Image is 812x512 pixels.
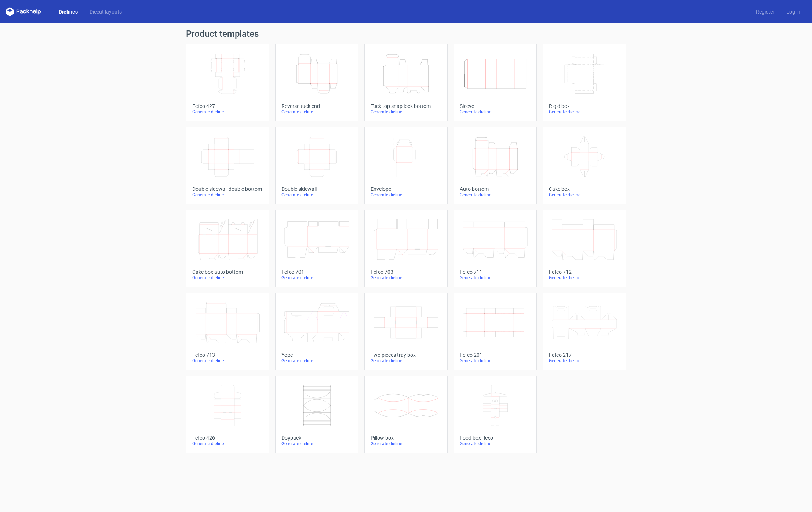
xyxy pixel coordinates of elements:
a: Double sidewall double bottomGenerate dieline [186,127,269,204]
div: Generate dieline [371,275,441,281]
div: Fefco 426 [192,435,263,441]
a: EnvelopeGenerate dieline [364,127,448,204]
div: Fefco 201 [460,352,531,358]
div: Fefco 427 [192,103,263,109]
div: Tuck top snap lock bottom [371,103,441,109]
a: Fefco 713Generate dieline [186,293,269,370]
div: Sleeve [460,103,531,109]
a: Dielines [53,8,84,15]
div: Generate dieline [460,358,531,364]
a: DoypackGenerate dieline [275,376,358,453]
div: Pillow box [371,435,441,441]
div: Generate dieline [371,358,441,364]
div: Generate dieline [281,441,352,447]
a: Fefco 711Generate dieline [454,210,537,287]
div: Generate dieline [192,109,263,115]
div: Generate dieline [192,275,263,281]
div: Generate dieline [549,275,620,281]
a: Fefco 427Generate dieline [186,44,269,121]
a: Fefco 426Generate dieline [186,376,269,453]
div: Rigid box [549,103,620,109]
a: Food box flexoGenerate dieline [454,376,537,453]
div: Food box flexo [460,435,531,441]
a: Rigid boxGenerate dieline [543,44,626,121]
div: Doypack [281,435,352,441]
div: Fefco 712 [549,269,620,275]
div: Fefco 703 [371,269,441,275]
div: Double sidewall double bottom [192,186,263,192]
div: Generate dieline [460,275,531,281]
div: Fefco 713 [192,352,263,358]
div: Generate dieline [371,441,441,447]
a: Fefco 703Generate dieline [364,210,448,287]
a: Cake box auto bottomGenerate dieline [186,210,269,287]
div: Yope [281,352,352,358]
div: Generate dieline [371,109,441,115]
div: Two pieces tray box [371,352,441,358]
div: Generate dieline [281,275,352,281]
div: Generate dieline [371,192,441,198]
div: Generate dieline [192,441,263,447]
div: Generate dieline [549,192,620,198]
div: Fefco 711 [460,269,531,275]
div: Double sidewall [281,186,352,192]
a: Two pieces tray boxGenerate dieline [364,293,448,370]
div: Generate dieline [281,109,352,115]
a: Fefco 701Generate dieline [275,210,358,287]
div: Cake box auto bottom [192,269,263,275]
div: Fefco 217 [549,352,620,358]
a: Fefco 712Generate dieline [543,210,626,287]
a: Fefco 201Generate dieline [454,293,537,370]
a: Reverse tuck endGenerate dieline [275,44,358,121]
div: Auto bottom [460,186,531,192]
a: Fefco 217Generate dieline [543,293,626,370]
a: Log in [780,8,806,15]
a: Diecut layouts [84,8,128,15]
div: Cake box [549,186,620,192]
div: Generate dieline [192,358,263,364]
div: Envelope [371,186,441,192]
div: Fefco 701 [281,269,352,275]
div: Generate dieline [281,192,352,198]
div: Generate dieline [281,358,352,364]
a: Double sidewallGenerate dieline [275,127,358,204]
div: Generate dieline [460,192,531,198]
a: YopeGenerate dieline [275,293,358,370]
div: Generate dieline [549,358,620,364]
a: SleeveGenerate dieline [454,44,537,121]
div: Generate dieline [192,192,263,198]
a: Pillow boxGenerate dieline [364,376,448,453]
div: Generate dieline [460,109,531,115]
h1: Product templates [186,29,626,38]
div: Generate dieline [460,441,531,447]
a: Tuck top snap lock bottomGenerate dieline [364,44,448,121]
div: Generate dieline [549,109,620,115]
a: Auto bottomGenerate dieline [454,127,537,204]
a: Cake boxGenerate dieline [543,127,626,204]
a: Register [750,8,780,15]
div: Reverse tuck end [281,103,352,109]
